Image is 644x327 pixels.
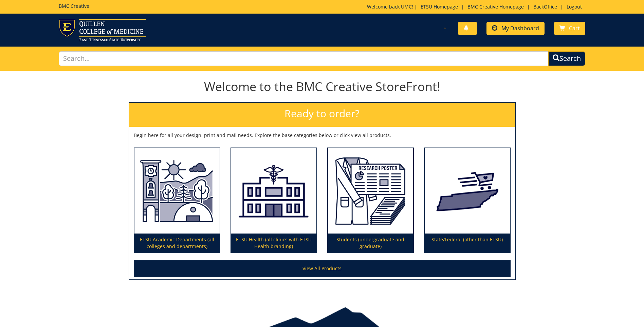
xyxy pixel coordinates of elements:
a: Logout [563,3,585,10]
img: ETSU Academic Departments (all colleges and departments) [134,148,220,234]
a: Cart [554,22,585,35]
input: Search... [59,51,549,66]
a: State/Federal (other than ETSU) [425,148,510,253]
p: ETSU Academic Departments (all colleges and departments) [134,234,220,253]
p: Welcome back, ! | | | | [367,3,585,10]
a: BMC Creative Homepage [464,3,527,10]
h1: Welcome to the BMC Creative StoreFront! [129,80,516,93]
p: ETSU Health (all clinics with ETSU Health branding) [231,234,316,253]
a: UMC [401,3,412,10]
button: Search [548,51,585,66]
span: My Dashboard [501,24,539,32]
a: My Dashboard [486,22,545,35]
img: ETSU Health (all clinics with ETSU Health branding) [231,148,316,234]
img: Students (undergraduate and graduate) [328,148,413,234]
p: State/Federal (other than ETSU) [425,234,510,253]
img: ETSU logo [59,19,146,41]
a: ETSU Health (all clinics with ETSU Health branding) [231,148,316,253]
p: Students (undergraduate and graduate) [328,234,413,253]
img: State/Federal (other than ETSU) [425,148,510,234]
span: Cart [569,24,580,32]
a: View All Products [134,260,511,277]
p: Begin here for all your design, print and mail needs. Explore the base categories below or click ... [134,132,511,139]
a: Students (undergraduate and graduate) [328,148,413,253]
a: ETSU Academic Departments (all colleges and departments) [134,148,220,253]
a: ETSU Homepage [417,3,461,10]
h5: BMC Creative [59,3,89,8]
h2: Ready to order? [129,103,515,127]
a: BackOffice [530,3,560,10]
